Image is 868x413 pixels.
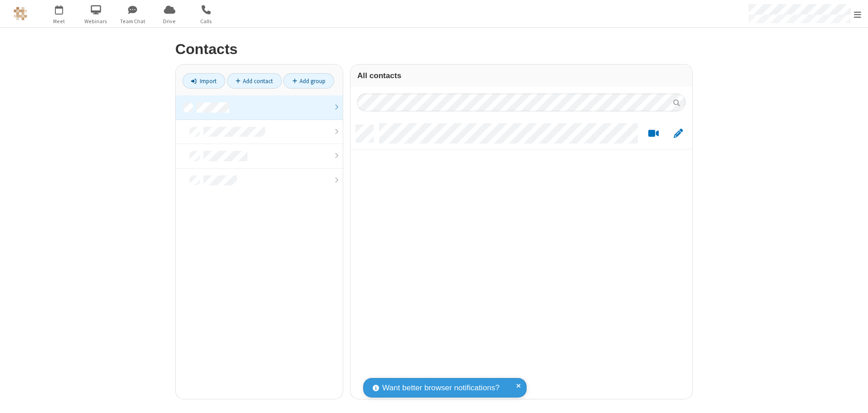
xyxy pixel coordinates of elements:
img: QA Selenium DO NOT DELETE OR CHANGE [14,7,27,20]
span: Meet [42,17,76,25]
span: Calls [189,17,223,25]
button: Start a video meeting [645,128,662,139]
div: grid [350,118,692,399]
span: Webinars [79,17,113,25]
button: Edit [669,128,687,139]
a: Add contact [227,73,282,89]
span: Want better browser notifications? [382,382,499,394]
span: Drive [153,17,187,25]
a: Add group [283,73,334,89]
h2: Contacts [175,41,693,57]
a: Import [182,73,225,89]
h3: All contacts [357,71,686,80]
span: Team Chat [116,17,150,25]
